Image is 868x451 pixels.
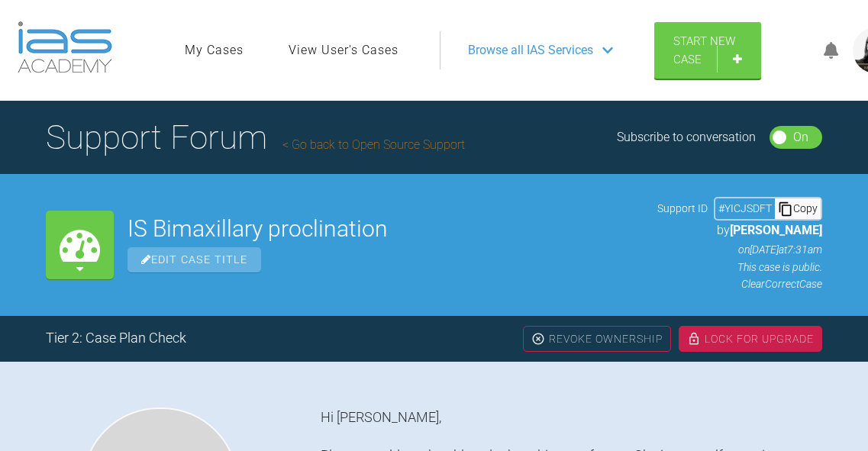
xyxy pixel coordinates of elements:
[531,332,545,346] img: close.456c75e0.svg
[185,40,244,60] a: My Cases
[679,326,822,352] div: Lock For Upgrade
[468,40,593,60] span: Browse all IAS Services
[657,259,822,275] p: This case is public.
[657,241,822,258] p: on [DATE] at 7:31am
[657,200,708,217] span: Support ID
[715,200,775,217] div: # YICJSDFT
[657,275,822,292] p: ClearCorrect Case
[775,198,821,218] div: Copy
[657,221,822,240] p: by
[46,327,186,350] div: Tier 2: Case Plan Check
[282,137,465,152] a: Go back to Open Source Support
[730,223,822,237] span: [PERSON_NAME]
[687,332,701,346] img: lock.6dc949b6.svg
[793,127,808,147] div: On
[46,111,465,164] h1: Support Forum
[523,326,671,352] div: Revoke Ownership
[127,217,644,240] h2: IS Bimaxillary proclination
[18,21,112,73] img: logo-light.3e3ef733.png
[654,22,761,79] a: Start New Case
[127,247,261,272] span: Edit Case Title
[289,40,399,60] a: View User's Cases
[617,127,756,147] div: Subscribe to conversation
[673,34,735,66] span: Start New Case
